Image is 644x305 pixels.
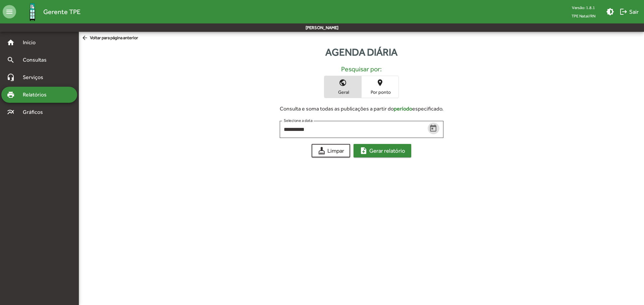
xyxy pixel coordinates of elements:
[79,45,644,60] div: Agenda diária
[617,6,641,18] button: Sair
[318,147,326,155] mat-icon: cleaning_services
[312,144,350,157] button: Limpar
[19,91,55,99] span: Relatórios
[7,91,15,99] mat-icon: print
[19,56,55,64] span: Consultas
[606,8,614,16] mat-icon: brightness_medium
[339,79,347,87] mat-icon: public
[7,56,15,64] mat-icon: search
[7,73,15,81] mat-icon: headset_mic
[363,89,397,95] span: Por ponto
[43,6,80,17] span: Gerente TPE
[16,1,80,23] a: Gerente TPE
[7,108,15,116] mat-icon: multiline_chart
[360,145,405,157] span: Gerar relatório
[620,8,628,16] mat-icon: logout
[3,5,16,18] mat-icon: menu
[394,105,412,112] strong: período
[82,34,90,42] mat-icon: arrow_back
[19,73,52,81] span: Serviços
[360,147,368,155] mat-icon: note_add
[19,108,52,116] span: Gráficos
[82,34,138,42] span: Voltar para página anterior
[354,144,411,157] button: Gerar relatório
[324,76,361,98] button: Geral
[566,12,601,20] span: TPE Natal/RN
[362,76,398,98] button: Por ponto
[428,123,439,134] button: Open calendar
[566,3,601,12] div: Versão: 1.8.1
[318,145,344,157] span: Limpar
[280,105,443,113] div: Consulta e soma todas as publicações a partir do especificado.
[19,39,45,47] span: Início
[620,6,639,18] span: Sair
[84,65,639,73] h5: Pesquisar por:
[326,89,360,95] span: Geral
[21,1,43,23] img: Logo
[376,79,384,87] mat-icon: place
[7,39,15,47] mat-icon: home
